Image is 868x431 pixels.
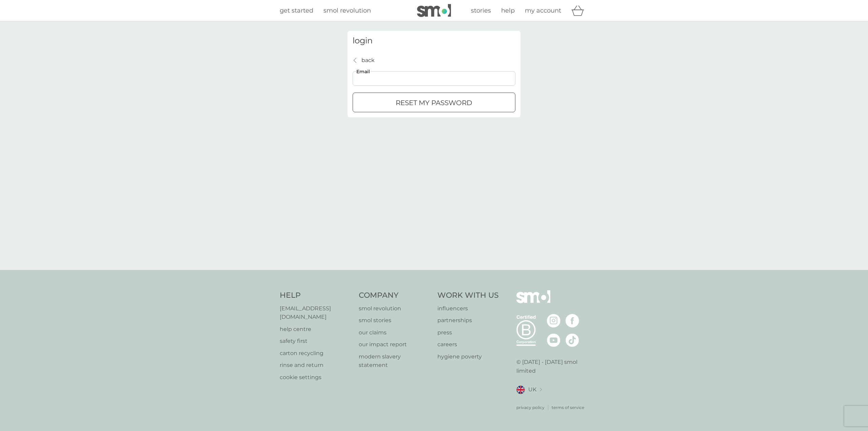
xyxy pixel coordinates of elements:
[471,7,491,14] span: stories
[280,304,352,321] a: [EMAIL_ADDRESS][DOMAIN_NAME]
[547,314,560,328] img: visit the smol Instagram page
[280,337,352,346] a: safety first
[516,290,550,313] img: smol
[437,316,499,325] a: partnerships
[540,388,542,392] img: select a new location
[437,290,499,301] h4: Work With Us
[323,7,371,14] span: smol revolution
[437,352,499,361] a: hygiene poverty
[571,4,588,17] div: basket
[359,316,431,325] a: smol stories
[566,333,579,347] img: visit the smol Tiktok page
[417,4,451,17] img: smol
[501,6,515,16] a: help
[471,6,491,16] a: stories
[280,349,352,358] a: carton recycling
[280,361,352,370] a: rinse and return
[359,290,431,301] h4: Company
[552,404,584,411] a: terms of service
[437,328,499,337] a: press
[516,386,525,394] img: UK flag
[396,97,472,108] p: reset my password
[353,93,515,112] button: reset my password
[528,385,536,394] span: UK
[525,7,561,14] span: my account
[359,352,431,370] a: modern slavery statement
[525,6,561,16] a: my account
[516,358,589,375] p: © [DATE] - [DATE] smol limited
[437,304,499,313] a: influencers
[280,6,313,16] a: get started
[280,325,352,334] a: help centre
[547,333,560,347] img: visit the smol Youtube page
[359,328,431,337] a: our claims
[353,36,515,46] h3: login
[361,56,375,65] p: back
[501,7,515,14] span: help
[516,404,545,411] a: privacy policy
[280,7,313,14] span: get started
[323,6,371,16] a: smol revolution
[359,340,431,349] a: our impact report
[280,373,352,382] a: cookie settings
[437,340,499,349] a: careers
[566,314,579,328] img: visit the smol Facebook page
[359,304,431,313] a: smol revolution
[280,290,352,301] h4: Help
